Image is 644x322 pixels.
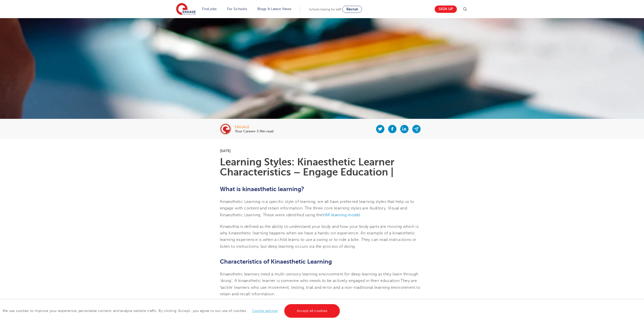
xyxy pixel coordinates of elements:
[235,125,273,129] div: engage
[435,6,457,13] a: Sign up
[220,224,419,235] span: Kinaesthia is defined as the ability to understand your body and how your body parts are moving w...
[257,7,292,11] a: Blogs & Latest News
[202,7,217,11] a: Find jobs
[220,185,424,193] h2: What is kinaesthetic learning?
[284,304,340,318] a: Accept all cookies
[220,231,417,249] span: inaesthetic learning happens when we have a hands-on experience. An example of a kinaesthetic lea...
[263,213,322,217] span: These were identified using the
[235,130,273,133] p: Your Career• 3 Min read
[252,309,278,313] a: Cookie settings
[176,3,196,16] img: Engage Education
[220,157,424,177] h1: Learning Styles: Kinaesthetic Learner Characteristics – Engage Education |
[342,6,362,13] a: Recruit
[360,213,361,217] span: .
[309,8,341,11] span: Schools looking for staff
[220,199,414,217] span: Kinaesthetic Learning is a specific style of learning, we all have preferred learning styles that...
[220,149,424,153] p: [DATE]
[220,272,421,296] span: Kinaesthetic learners need a multi-sensory learning environment for deep learning as they learn t...
[322,213,360,217] a: VAK learning model
[227,7,247,11] a: For Schools
[220,258,332,265] b: Characteristics of Kinaesthetic Learning
[3,309,341,313] span: We use cookies to improve your experience, personalise content, and analyse website traffic. By c...
[346,7,358,11] span: Recruit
